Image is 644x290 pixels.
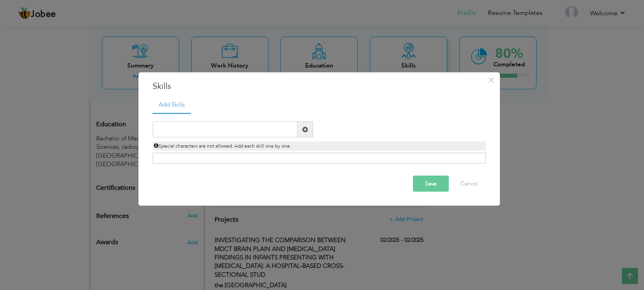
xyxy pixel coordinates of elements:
button: Cancel [452,176,486,192]
span: × [488,72,495,87]
button: Close [485,73,498,86]
span: Special characters are not allowed. Add each skill one by one. [154,143,291,149]
a: Add Skills [153,96,191,114]
h3: Skills [153,80,486,92]
button: Save [413,176,449,192]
